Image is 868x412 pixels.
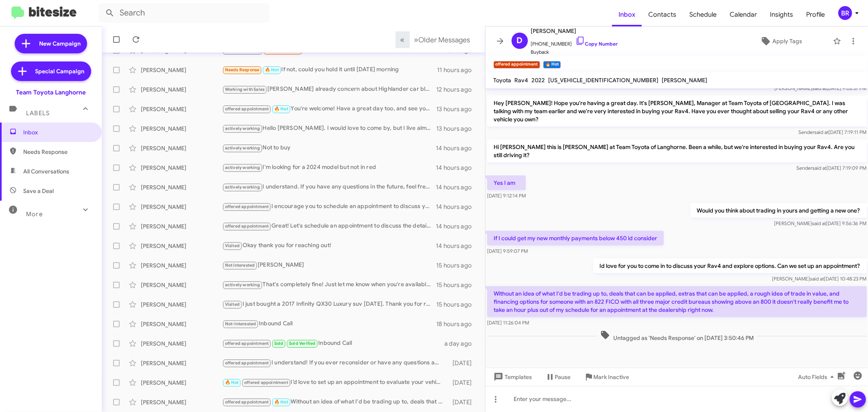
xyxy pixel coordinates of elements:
div: [PERSON_NAME] [141,125,222,133]
span: Sender [DATE] 7:19:09 PM [796,165,866,171]
div: You're welcome! Have a great day too, and see you [DATE]! [222,104,436,114]
span: [PHONE_NUMBER] [531,36,618,48]
span: Sold Verified [289,341,316,346]
p: Would you think about trading in yours and getting a new one? [690,203,866,218]
span: Older Messages [419,35,470,44]
div: [PERSON_NAME] [141,242,222,250]
span: [DATE] 11:26:04 PM [487,320,529,326]
div: Great! Let's schedule an appointment to discuss the details and see your vehicle. When are you av... [222,221,436,231]
small: offered appointment [494,61,540,68]
span: Inbox [612,3,642,26]
span: Visited [225,302,240,307]
small: 🔥 Hot [543,61,561,68]
div: [PERSON_NAME] [141,66,222,74]
span: 🔥 Hot [225,380,239,385]
div: [PERSON_NAME] [141,379,222,387]
span: « [400,35,405,45]
span: [PERSON_NAME] [662,77,708,84]
span: 🔥 Hot [274,399,288,405]
span: Working with Sales [225,87,265,92]
div: a day ago [444,340,479,348]
button: BR [831,6,859,20]
span: Not Interested [225,263,255,268]
span: Needs Response [23,148,92,156]
span: More [26,210,43,218]
div: [PERSON_NAME] already concern about Highlander car black I about meet [PERSON_NAME] but she told ... [222,85,436,94]
a: Insights [763,3,800,26]
span: [PERSON_NAME] [531,26,618,36]
div: [PERSON_NAME] [141,300,222,309]
div: Not to buy [222,143,436,153]
p: Yes I am [487,175,526,190]
span: offered appointment [225,341,269,346]
span: 🔥 Hot [265,67,279,72]
a: Profile [800,3,831,26]
div: 11 hours ago [437,66,479,74]
p: Hi [PERSON_NAME] this is [PERSON_NAME] at Team Toyota of Langhorne. Been a while, but we're inter... [487,140,867,162]
button: Templates [485,370,539,384]
span: Labels [26,110,50,117]
div: [DATE] [446,359,479,367]
a: Copy Number [575,41,618,47]
button: Apply Tags [732,34,829,48]
div: [PERSON_NAME] [141,144,222,152]
span: 🔥 Hot [274,106,288,112]
span: actively working [225,126,260,131]
div: I’d love to set up an appointment to evaluate your vehicle and see what we can offer. When are yo... [222,378,446,387]
span: Inbox [23,128,92,136]
span: Rav4 [515,77,529,84]
div: Without an idea of what I'd be trading up to, deals that can be applied, extras that can be appli... [222,397,446,407]
div: 14 hours ago [436,144,479,152]
nav: Page navigation example [396,31,475,48]
div: [PERSON_NAME] [141,359,222,367]
div: 15 hours ago [436,281,479,289]
span: Buyback [531,48,618,56]
div: Inbound Call [222,319,436,329]
div: [PERSON_NAME] [141,85,222,94]
span: Special Campaign [35,67,85,75]
span: Visited [225,243,240,248]
div: [PERSON_NAME] [141,398,222,406]
span: D [516,34,523,47]
div: [PERSON_NAME] [222,261,436,270]
span: All Conversations [23,167,69,175]
span: actively working [225,165,260,170]
span: actively working [225,282,260,287]
span: offered appointment [225,224,269,229]
div: Inbound Call [222,339,444,348]
span: [DATE] 9:12:14 PM [487,193,526,199]
div: [PERSON_NAME] [141,105,222,113]
div: Hello [PERSON_NAME]. I would love to come by, but I live almost 2 hours away from your dealership... [222,124,436,133]
span: Auto Fields [798,370,837,384]
div: 18 hours ago [436,320,479,328]
div: [PERSON_NAME] [141,261,222,270]
div: BR [838,6,852,20]
button: Previous [396,31,410,48]
button: Pause [539,370,577,384]
a: Calendar [723,3,763,26]
div: [DATE] [446,398,479,406]
span: Toyota [494,77,512,84]
p: If I could get my new monthly payments below 450 id consider [487,231,664,245]
a: Contacts [642,3,683,26]
a: Schedule [683,3,723,26]
span: actively working [225,184,260,190]
span: [US_VEHICLE_IDENTIFICATION_NUMBER] [549,77,659,84]
div: Okay thank you for reaching out! [222,241,436,250]
span: Apply Tags [772,34,802,48]
div: [PERSON_NAME] [141,340,222,348]
div: 14 hours ago [436,183,479,191]
span: [PERSON_NAME] [DATE] 9:56:36 PM [774,220,866,226]
span: New Campaign [39,39,81,48]
span: said at [810,276,824,282]
span: offered appointment [225,106,269,112]
span: said at [814,129,829,135]
div: 14 hours ago [436,222,479,230]
button: Auto Fields [791,370,844,384]
div: 15 hours ago [436,300,479,309]
div: Team Toyota Langhorne [16,88,86,96]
